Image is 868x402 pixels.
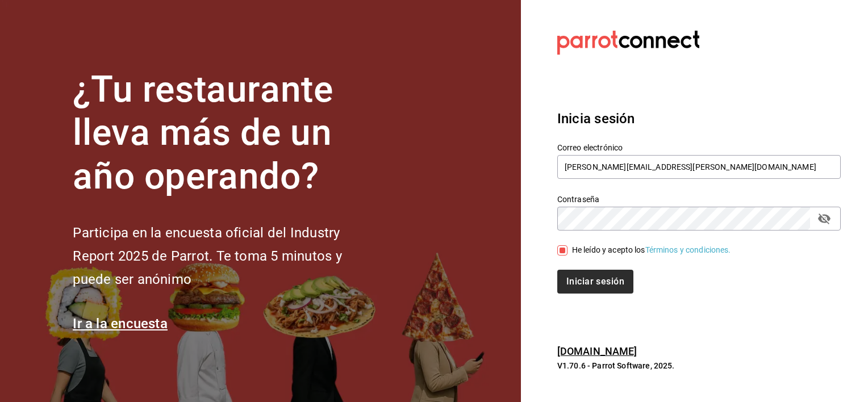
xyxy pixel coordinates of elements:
h3: Inicia sesión [557,108,841,129]
h1: ¿Tu restaurante lleva más de un año operando? [73,68,379,199]
h2: Participa en la encuesta oficial del Industry Report 2025 de Parrot. Te toma 5 minutos y puede se... [73,221,379,291]
input: Ingresa tu correo electrónico [557,155,841,179]
a: Términos y condiciones. [645,245,731,254]
button: Iniciar sesión [557,270,633,294]
button: passwordField [815,209,834,228]
a: Ir a la encuesta [73,316,168,332]
label: Contraseña [557,195,841,203]
div: He leído y acepto los [572,244,731,256]
a: [DOMAIN_NAME] [557,345,637,357]
p: V1.70.6 - Parrot Software, 2025. [557,360,841,371]
label: Correo electrónico [557,143,841,151]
